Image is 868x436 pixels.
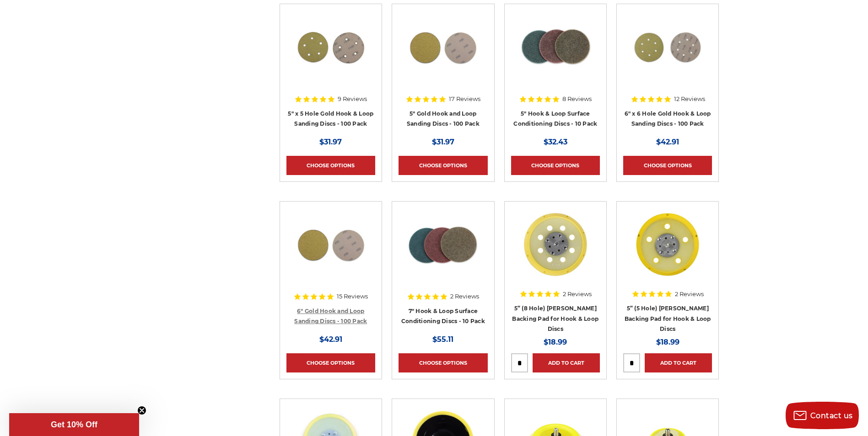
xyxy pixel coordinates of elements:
[623,11,712,99] a: 6 inch 6 hole hook and loop sanding disc
[411,38,474,56] a: Quick view
[544,338,567,346] span: $18.99
[675,291,704,297] span: 2 Reviews
[519,11,592,84] img: 5 inch surface conditioning discs
[810,411,853,420] span: Contact us
[636,38,699,56] a: Quick view
[286,353,375,372] a: Choose Options
[399,353,487,372] a: Choose Options
[512,305,598,332] a: 5” (8 Hole) [PERSON_NAME] Backing Pad for Hook & Loop Discs
[631,208,704,281] img: 5” (5 Hole) DA Sander Backing Pad for Hook & Loop Discs
[645,353,712,372] a: Add to Cart
[286,156,375,175] a: Choose Options
[294,308,367,325] a: 6" Gold Hook and Loop Sanding Discs - 100 Pack
[511,11,600,99] a: 5 inch surface conditioning discs
[137,406,146,415] button: Close teaser
[524,38,587,56] a: Quick view
[674,96,705,102] span: 12 Reviews
[319,138,342,146] span: $31.97
[399,156,487,175] a: Choose Options
[399,11,487,99] a: gold hook & loop sanding disc stack
[432,138,454,146] span: $31.97
[407,110,480,128] a: 5" Gold Hook and Loop Sanding Discs - 100 Pack
[337,293,368,299] span: 15 Reviews
[449,96,480,102] span: 17 Reviews
[406,11,480,84] img: gold hook & loop sanding disc stack
[786,402,859,429] button: Contact us
[338,96,367,102] span: 9 Reviews
[544,138,567,146] span: $32.43
[511,156,600,175] a: Choose Options
[511,208,600,297] a: 5” (8 Hole) DA Sander Backing Pad for Hook & Loop Discs
[519,208,592,281] img: 5” (8 Hole) DA Sander Backing Pad for Hook & Loop Discs
[432,335,453,344] span: $55.11
[294,208,367,281] img: 6" inch hook & loop disc
[401,308,485,325] a: 7" Hook & Loop Surface Conditioning Discs - 10 Pack
[623,208,712,297] a: 5” (5 Hole) DA Sander Backing Pad for Hook & Loop Discs
[406,208,480,281] img: 7 inch surface conditioning discs
[288,110,373,128] a: 5" x 5 Hole Gold Hook & Loop Sanding Discs - 100 Pack
[636,235,699,254] a: Quick view
[450,293,479,299] span: 2 Reviews
[625,305,711,332] a: 5” (5 Hole) [PERSON_NAME] Backing Pad for Hook & Loop Discs
[286,208,375,297] a: 6" inch hook & loop disc
[319,335,342,344] span: $42.91
[562,96,592,102] span: 8 Reviews
[51,420,97,429] span: Get 10% Off
[656,138,679,146] span: $42.91
[524,235,587,254] a: Quick view
[9,413,139,436] div: Get 10% OffClose teaser
[623,156,712,175] a: Choose Options
[563,291,592,297] span: 2 Reviews
[294,11,367,84] img: 5 inch 5 hole hook and loop sanding disc
[625,110,711,128] a: 6" x 6 Hole Gold Hook & Loop Sanding Discs - 100 Pack
[411,235,474,254] a: Quick view
[299,235,362,254] a: Quick view
[286,11,375,99] a: 5 inch 5 hole hook and loop sanding disc
[399,208,487,297] a: 7 inch surface conditioning discs
[631,11,704,84] img: 6 inch 6 hole hook and loop sanding disc
[533,353,600,372] a: Add to Cart
[513,110,597,128] a: 5" Hook & Loop Surface Conditioning Discs - 10 Pack
[299,38,362,56] a: Quick view
[656,338,679,346] span: $18.99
